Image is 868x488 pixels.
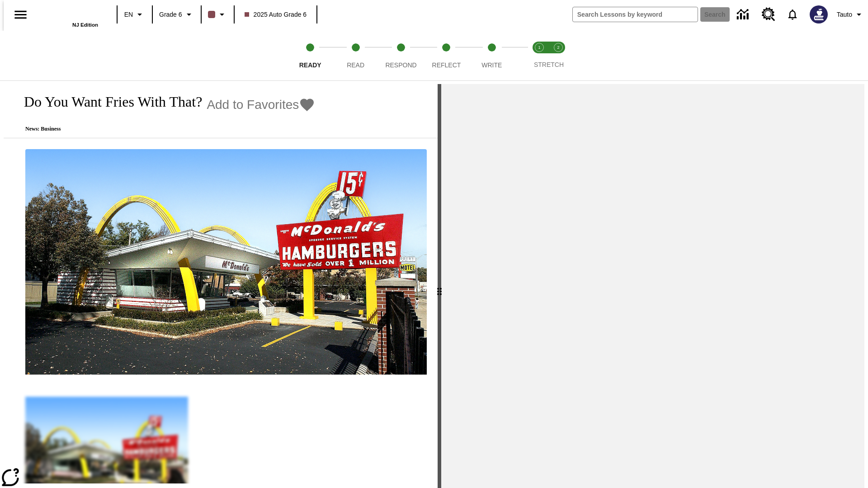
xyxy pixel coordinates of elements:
span: Reflect [432,61,461,69]
h1: Do You Want Fries With That? [14,94,202,110]
a: Data Center [731,2,756,27]
span: Read [347,61,364,69]
button: Respond step 3 of 5 [375,31,427,80]
button: Class color is dark brown. Change class color [204,6,231,23]
span: NJ Edition [72,22,98,28]
span: Respond [385,61,416,69]
div: Home [39,3,98,28]
button: Profile/Settings [833,6,868,23]
span: Ready [299,61,321,69]
input: search field [573,7,698,22]
button: Add to Favorites - Do You Want Fries With That? [207,97,315,113]
button: Write step 5 of 5 [466,31,518,80]
span: Grade 6 [159,10,182,19]
button: Reflect step 4 of 5 [420,31,472,80]
span: STRETCH [534,61,564,68]
button: Language: EN, Select a language [120,6,149,23]
button: Stretch Read step 1 of 2 [526,31,552,80]
p: News: Business [14,126,315,132]
button: Read step 2 of 5 [329,31,382,80]
div: reading [4,84,438,483]
span: 2025 Auto Grade 6 [245,10,307,19]
a: Notifications [781,3,804,26]
button: Stretch Respond step 2 of 2 [545,31,571,80]
span: Tauto [837,10,852,19]
div: activity [441,84,864,488]
span: EN [124,10,133,19]
span: Add to Favorites [207,98,299,112]
button: Select a new avatar [804,3,833,26]
button: Open side menu [7,1,34,28]
text: 1 [538,45,540,50]
img: Avatar [810,5,828,23]
button: Grade: Grade 6, Select a grade [156,6,198,23]
span: Write [481,61,502,69]
div: Press Enter or Spacebar and then press right and left arrow keys to move the slider [438,84,441,488]
button: Ready step 1 of 5 [284,31,336,80]
img: One of the first McDonald's stores, with the iconic red sign and golden arches. [25,149,427,375]
a: Resource Center, Will open in new tab [756,2,781,27]
text: 2 [557,45,559,50]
